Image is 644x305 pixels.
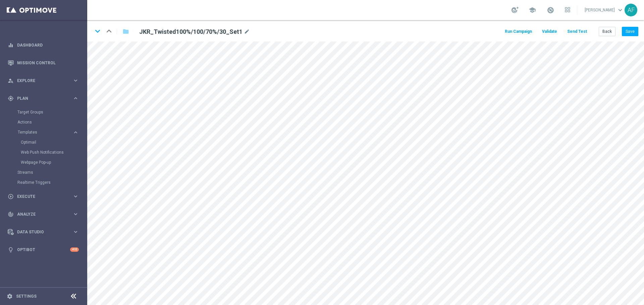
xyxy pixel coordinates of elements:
i: keyboard_arrow_right [72,229,79,235]
div: Dashboard [8,36,79,54]
div: Webpage Pop-up [21,157,87,167]
button: equalizer Dashboard [7,43,79,48]
div: Optibot [8,241,79,258]
span: keyboard_arrow_down [616,6,624,14]
i: person_search [8,78,14,84]
div: Analyze [8,211,72,217]
span: Plan [17,96,72,100]
a: Settings [16,294,37,298]
a: Optimail [21,140,70,145]
i: lightbulb [8,247,14,253]
div: Mission Control [8,54,79,72]
button: track_changes Analyze keyboard_arrow_right [7,212,79,217]
button: Back [599,27,615,36]
button: Templates keyboard_arrow_right [17,130,79,135]
i: settings [7,293,13,299]
div: Templates [18,130,72,134]
i: keyboard_arrow_right [72,211,79,217]
i: gps_fixed [8,95,14,101]
i: keyboard_arrow_right [72,95,79,101]
a: [PERSON_NAME]keyboard_arrow_down [584,5,625,15]
button: play_circle_outline Execute keyboard_arrow_right [7,194,79,199]
span: Validate [542,29,557,34]
span: Templates [18,130,66,134]
button: folder [122,26,130,37]
div: Optimail [21,137,87,147]
a: Target Groups [17,109,70,115]
div: Explore [8,78,72,84]
i: keyboard_arrow_right [72,129,79,136]
button: Mission Control [7,60,79,66]
a: Web Push Notifications [21,150,70,155]
span: school [529,6,536,14]
button: gps_fixed Plan keyboard_arrow_right [7,96,79,101]
div: +10 [70,247,79,252]
a: Webpage Pop-up [21,160,70,165]
a: Actions [17,120,70,125]
i: play_circle_outline [8,194,14,200]
span: Data Studio [17,230,72,234]
a: Mission Control [17,54,79,72]
i: mode_edit [244,28,250,36]
i: folder [122,27,129,35]
span: Explore [17,79,72,83]
i: keyboard_arrow_right [72,77,79,84]
a: Streams [17,170,70,175]
div: Target Groups [17,107,87,117]
i: keyboard_arrow_right [72,193,79,200]
div: Streams [17,167,87,177]
a: Realtime Triggers [17,180,70,185]
div: Execute [8,194,72,200]
div: Actions [17,117,87,127]
i: track_changes [8,211,14,217]
div: AF [625,4,637,16]
h2: JKR_Twisted100%/100/70%/30_Set1 [139,28,243,36]
button: Data Studio keyboard_arrow_right [7,229,79,235]
span: Analyze [17,212,72,216]
a: Optibot [17,241,70,258]
div: Plan [8,95,72,101]
button: Validate [541,27,558,36]
button: Send Test [566,27,588,36]
a: Dashboard [17,36,79,54]
i: equalizer [8,42,14,48]
button: person_search Explore keyboard_arrow_right [7,78,79,83]
div: Realtime Triggers [17,177,87,187]
i: keyboard_arrow_down [93,26,103,36]
div: Templates [17,127,87,167]
button: Save [622,27,638,36]
button: lightbulb Optibot +10 [7,247,79,252]
div: Data Studio [8,229,72,235]
span: Execute [17,195,72,199]
button: Run Campaign [504,27,533,36]
div: Web Push Notifications [21,147,87,157]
